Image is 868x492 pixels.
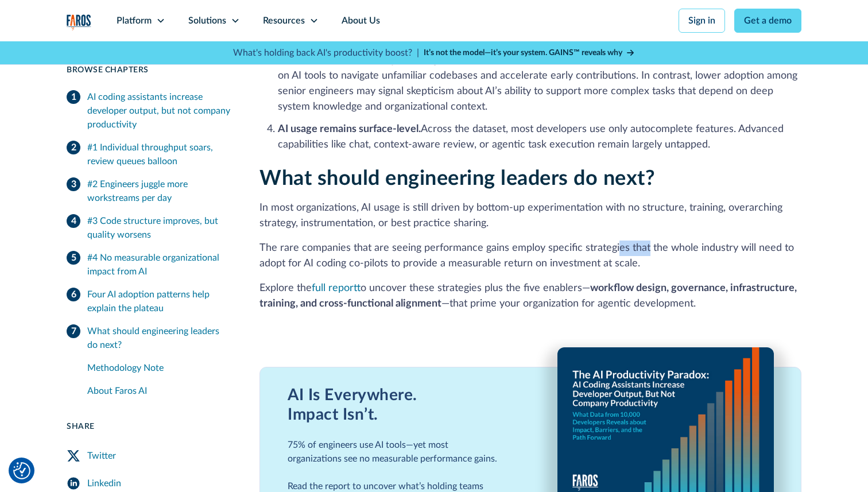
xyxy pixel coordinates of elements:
[87,141,232,168] div: #1 Individual throughput soars, review queues balloon
[87,357,232,379] a: Methodology Note
[67,86,232,136] a: AI coding assistants increase developer output, but not company productivity
[87,251,232,278] div: #4 No measurable organizational impact from AI
[13,462,30,479] button: Cookie Settings
[67,320,232,357] a: What should engineering leaders do next?
[87,288,232,315] div: Four AI adoption patterns help explain the plateau
[87,449,116,463] div: Twitter
[679,9,725,33] a: Sign in
[87,214,232,242] div: #3 Code structure improves, but quality worsens
[87,324,232,352] div: What should engineering leaders do next?
[67,136,232,173] a: #1 Individual throughput soars, review queues balloon
[87,476,121,490] div: Linkedin
[87,177,232,205] div: #2 Engineers juggle more workstreams per day
[263,14,305,28] div: Resources
[67,14,91,30] a: home
[278,37,801,115] li: Usage is highest among engineers who are newer to the company (not to be confused with junior eng...
[312,283,361,293] a: full report
[424,47,635,59] a: It’s not the model—it’s your system. GAINS™ reveals why
[424,49,622,57] strong: It’s not the model—it’s your system. GAINS™ reveals why
[67,442,232,470] a: Twitter Share
[87,379,232,402] a: About Faros AI
[117,14,152,28] div: Platform
[259,200,801,231] p: In most organizations, AI usage is still driven by bottom-up experimentation with no structure, t...
[87,384,232,398] div: About Faros AI
[278,122,801,153] li: Across the dataset, most developers use only autocomplete features. Advanced capabilities like ch...
[67,246,232,283] a: #4 No measurable organizational impact from AI
[67,210,232,246] a: #3 Code structure improves, but quality worsens
[67,421,232,433] div: Share
[87,90,232,131] div: AI coding assistants increase developer output, but not company productivity
[259,166,801,191] h2: What should engineering leaders do next?
[67,14,91,30] img: Logo of the analytics and reporting company Faros.
[259,241,801,272] p: The rare companies that are seeing performance gains employ specific strategies that the whole in...
[278,124,421,134] strong: AI usage remains surface-level.
[734,9,801,33] a: Get a demo
[233,46,419,60] p: What's holding back AI's productivity boost? |
[13,462,30,479] img: Revisit consent button
[288,386,503,424] div: AI Is Everywhere. Impact Isn’t.
[87,361,232,375] div: Methodology Note
[67,173,232,210] a: #2 Engineers juggle more workstreams per day
[259,281,801,312] p: Explore the to uncover these strategies plus the five enablers— —that prime your organization for...
[188,14,226,28] div: Solutions
[67,64,232,76] div: Browse Chapters
[67,283,232,320] a: Four AI adoption patterns help explain the plateau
